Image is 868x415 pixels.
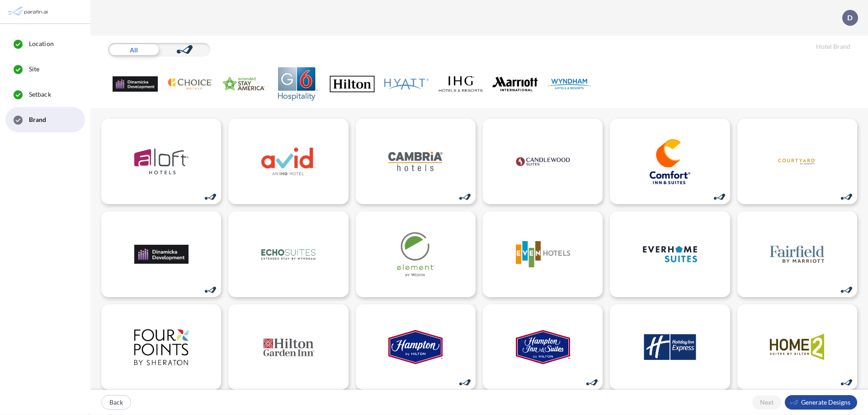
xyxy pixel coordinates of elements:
img: logo [770,139,824,184]
img: G6 Hospitality [275,67,321,101]
img: Hilton [330,67,375,101]
img: logo [643,325,697,370]
p: Generate Designs [801,398,850,407]
img: logo [134,139,189,184]
img: Parafin [7,3,51,20]
img: logo [261,139,316,184]
img: logo [134,232,189,277]
span: Brand [29,115,47,124]
p: D [847,14,853,22]
img: Extended Stay America [221,67,266,101]
p: Back [109,398,123,407]
div: All [108,43,159,56]
h5: Hotel Brand [816,43,850,51]
img: logo [261,325,316,370]
img: logo [261,232,316,277]
img: IHG [438,67,483,101]
span: Setback [29,90,51,99]
img: logo [388,139,443,184]
img: logo [516,139,570,184]
img: smallLogo-95f25c18.png [790,398,799,406]
img: logo [516,325,570,370]
img: .Dev Family [113,67,158,101]
img: logo [134,325,189,370]
img: logo [388,232,443,277]
img: logo [643,232,697,277]
img: Wyndham [547,67,592,101]
img: logo [516,232,570,277]
img: logo [643,139,697,184]
span: Location [29,39,54,48]
span: Site [29,65,39,74]
img: logo [770,232,824,277]
img: Hyatt [384,67,429,101]
img: Marriott [492,67,538,101]
button: Generate Designs [785,395,857,410]
img: logo [388,325,443,370]
img: Choice [167,67,212,101]
img: logo [770,325,824,370]
button: Back [101,395,131,410]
